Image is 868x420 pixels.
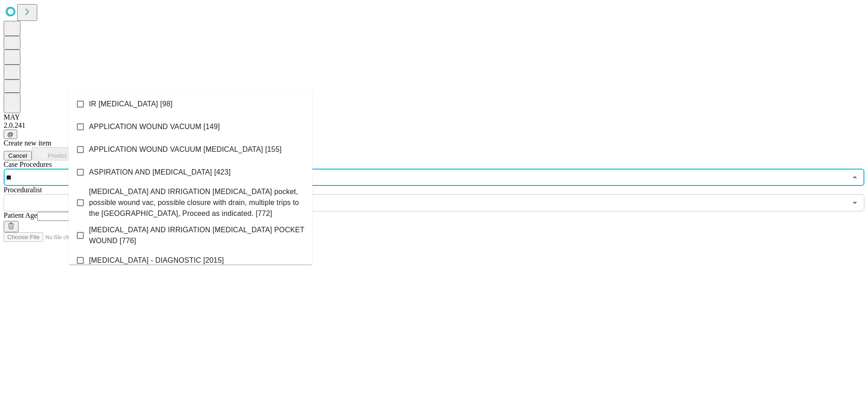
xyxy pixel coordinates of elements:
span: IR [MEDICAL_DATA] [98] [89,99,173,110]
span: @ [7,131,14,138]
button: @ [4,130,17,139]
span: APPLICATION WOUND VACUUM [149] [89,121,220,132]
span: Predict [48,152,66,159]
span: [MEDICAL_DATA] - DIAGNOSTIC [2015] [89,255,224,266]
span: Scheduled Procedure [4,160,52,168]
span: Cancel [8,152,27,159]
span: Create new item [4,139,51,147]
span: Patient Age [4,211,37,219]
button: Open [848,196,861,209]
span: APPLICATION WOUND VACUUM [MEDICAL_DATA] [155] [89,144,281,155]
button: Cancel [4,151,32,160]
span: ASPIRATION AND [MEDICAL_DATA] [423] [89,167,231,178]
div: 2.0.241 [4,121,864,130]
div: MAY [4,113,864,121]
button: Predict [32,147,74,160]
span: [MEDICAL_DATA] AND IRRIGATION [MEDICAL_DATA] POCKET WOUND [776] [89,225,305,246]
span: [MEDICAL_DATA] AND IRRIGATION [MEDICAL_DATA] pocket, possible wound vac, possible closure with dr... [89,186,305,219]
span: Proceduralist [4,186,42,194]
button: Close [848,171,861,184]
